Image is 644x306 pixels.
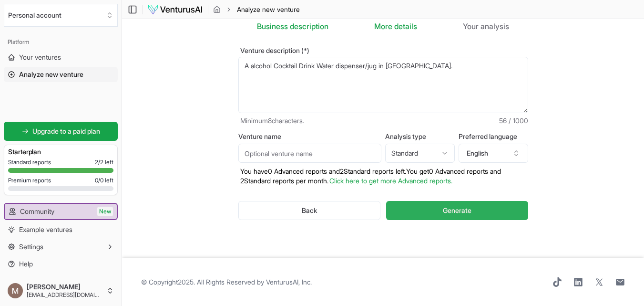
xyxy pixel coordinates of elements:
[329,177,452,185] a: Click here to get more Advanced reports.
[374,21,392,32] span: More
[4,256,118,272] a: Help
[147,4,203,15] img: logo
[394,21,417,31] span: details
[19,225,72,234] span: Example ventures
[459,133,528,140] label: Preferred language
[459,144,528,163] button: English
[257,21,288,32] span: Business
[4,50,118,65] a: Your ventures
[8,147,113,157] h3: Starter plan
[19,242,43,252] span: Settings
[27,283,102,291] span: [PERSON_NAME]
[480,21,509,31] span: analysis
[4,239,118,254] button: Settings
[95,177,113,184] span: 0 / 0 left
[240,116,304,126] span: Minimum 8 characters.
[5,204,117,219] a: CommunityNew
[19,53,61,62] span: Your ventures
[4,4,118,27] button: Select an organization
[141,277,312,287] span: © Copyright 2025 . All Rights Reserved by .
[4,34,118,50] div: Platform
[213,5,300,14] nav: breadcrumb
[20,207,54,216] span: Community
[19,259,33,269] span: Help
[97,207,113,216] span: New
[19,70,83,79] span: Analyze new venture
[4,122,118,141] a: Upgrade to a paid plan
[385,133,455,140] label: Analysis type
[95,158,113,166] span: 2 / 2 left
[8,283,23,298] img: ACg8ocICrvisezujV4at48n0tjfuHkqaqCUV6u4HpJeGpvo2swn9ew=s96-c
[443,206,471,215] span: Generate
[238,144,381,163] input: Optional venture name
[237,5,300,14] span: Analyze new venture
[266,278,310,286] a: VenturusAI, Inc
[238,47,528,54] label: Venture description (*)
[238,133,381,140] label: Venture name
[238,167,528,186] p: You have 0 Advanced reports and 2 Standard reports left. Y ou get 0 Advanced reports and 2 Standa...
[386,201,528,220] button: Generate
[27,291,102,299] span: [EMAIL_ADDRESS][DOMAIN_NAME]
[4,279,118,302] button: [PERSON_NAME][EMAIL_ADDRESS][DOMAIN_NAME]
[238,201,381,220] button: Back
[8,177,51,184] span: Premium reports
[499,116,528,126] span: 56 / 1000
[463,21,479,32] span: Your
[8,158,51,166] span: Standard reports
[290,21,328,31] span: description
[32,127,100,136] span: Upgrade to a paid plan
[4,222,118,237] a: Example ventures
[4,67,118,82] a: Analyze new venture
